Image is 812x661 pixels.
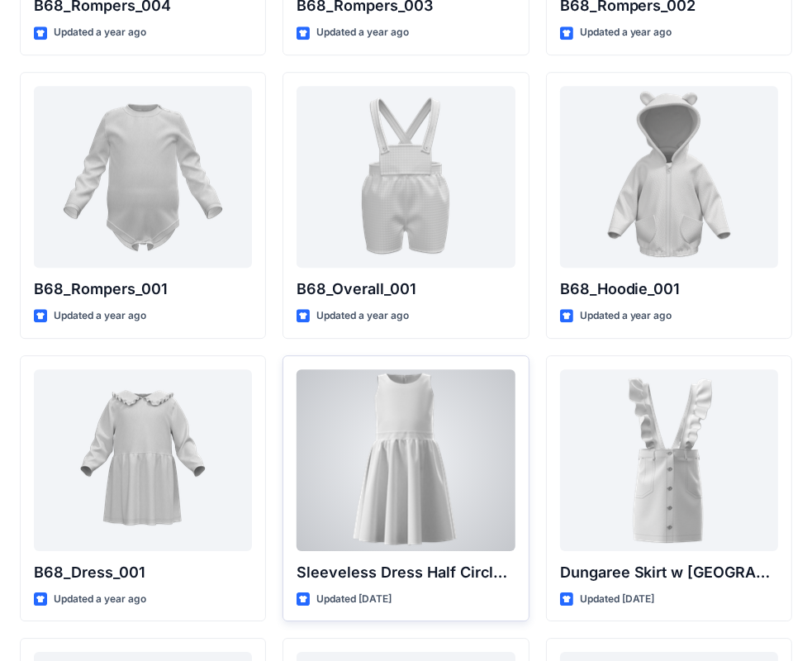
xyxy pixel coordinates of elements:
[316,24,409,41] p: Updated a year ago
[560,86,778,268] a: B68_Hoodie_001
[54,307,146,325] p: Updated a year ago
[580,307,672,325] p: Updated a year ago
[34,561,252,584] p: B68_Dress_001
[34,278,252,301] p: B68_Rompers_001
[560,369,778,551] a: Dungaree Skirt w Ruffles
[34,369,252,551] a: B68_Dress_001
[297,369,515,551] a: Sleeveless Dress Half Circle Skirt
[34,86,252,268] a: B68_Rompers_001
[297,86,515,268] a: B68_Overall_001
[316,307,409,325] p: Updated a year ago
[560,561,778,584] p: Dungaree Skirt w [GEOGRAPHIC_DATA]
[297,278,515,301] p: B68_Overall_001
[316,591,392,608] p: Updated [DATE]
[54,24,146,41] p: Updated a year ago
[580,24,672,41] p: Updated a year ago
[580,591,655,608] p: Updated [DATE]
[54,591,146,608] p: Updated a year ago
[297,561,515,584] p: Sleeveless Dress Half Circle Skirt
[560,278,778,301] p: B68_Hoodie_001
